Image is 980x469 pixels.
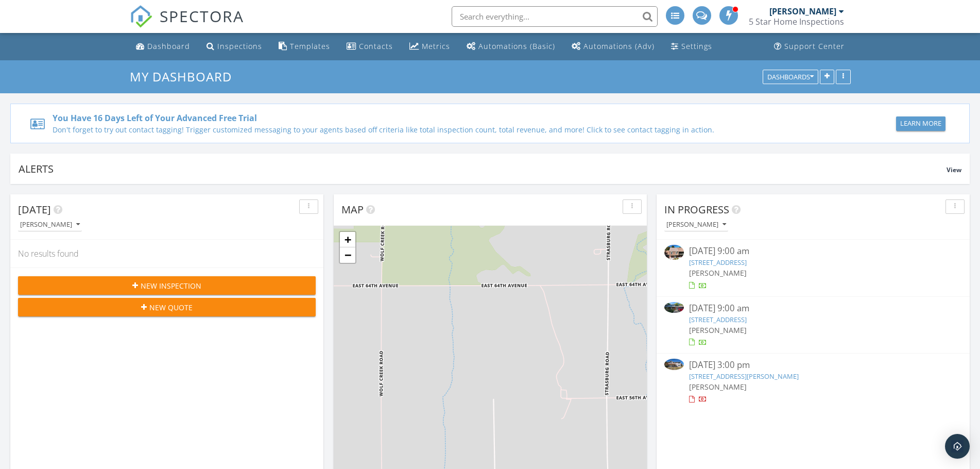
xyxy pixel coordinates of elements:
a: [DATE] 9:00 am [STREET_ADDRESS] [PERSON_NAME] [664,302,962,348]
a: [STREET_ADDRESS] [689,315,747,324]
a: [DATE] 3:00 pm [STREET_ADDRESS][PERSON_NAME] [PERSON_NAME] [664,359,962,405]
a: Zoom in [340,232,355,247]
div: Templates [290,41,330,51]
div: [PERSON_NAME] [769,6,836,16]
div: Inspections [217,41,262,51]
div: Don't forget to try out contact tagging! Trigger customized messaging to your agents based off cr... [53,124,800,135]
a: Automations (Basic) [462,37,559,56]
a: Automations (Advanced) [568,37,659,56]
img: 9554321%2Fcover_photos%2FBzBAgQ7Uej2xX2ZCbk5c%2Fsmall.jpg [664,302,684,313]
input: Search everything... [452,6,658,27]
div: 5 Star Home Inspections [749,16,844,27]
a: My Dashboard [130,68,240,85]
div: No results found [10,240,323,267]
a: SPECTORA [130,14,244,36]
div: [DATE] 9:00 am [689,302,937,315]
button: New Inspection [18,276,316,295]
img: 9562692%2Fcover_photos%2F3ojxfK5fVc3nDaDa1J9R%2Fsmall.jpeg [664,359,684,370]
span: [PERSON_NAME] [689,325,747,335]
a: Inspections [202,37,266,56]
a: Templates [274,37,334,56]
span: Map [341,203,364,216]
div: Settings [681,41,712,51]
a: Settings [667,37,716,56]
button: [PERSON_NAME] [18,218,82,232]
div: Contacts [359,41,393,51]
img: The Best Home Inspection Software - Spectora [130,5,152,28]
div: [PERSON_NAME] [666,221,726,228]
a: Contacts [342,37,397,56]
span: New Quote [149,302,193,313]
span: View [947,165,961,174]
div: Metrics [422,41,450,51]
button: New Quote [18,298,316,316]
button: [PERSON_NAME] [664,218,728,232]
span: SPECTORA [160,5,244,27]
span: [DATE] [18,203,51,216]
div: Automations (Basic) [478,41,555,51]
button: Learn More [896,116,945,131]
span: [PERSON_NAME] [689,268,747,278]
div: Dashboards [767,73,814,80]
div: [PERSON_NAME] [20,221,80,228]
div: [DATE] 9:00 am [689,245,937,258]
div: Automations (Adv) [583,41,655,51]
span: In Progress [664,203,729,216]
span: New Inspection [141,280,201,291]
a: [STREET_ADDRESS] [689,258,747,267]
div: [DATE] 3:00 pm [689,359,937,372]
a: Support Center [770,37,849,56]
a: Dashboard [132,37,194,56]
div: Dashboard [147,41,190,51]
a: [STREET_ADDRESS][PERSON_NAME] [689,372,799,381]
a: Metrics [405,37,454,56]
span: [PERSON_NAME] [689,382,747,392]
a: Zoom out [340,247,355,263]
div: You Have 16 Days Left of Your Advanced Free Trial [53,112,800,124]
div: Open Intercom Messenger [945,434,970,459]
button: Dashboards [763,70,818,84]
div: Support Center [784,41,845,51]
div: Learn More [900,119,941,129]
a: [DATE] 9:00 am [STREET_ADDRESS] [PERSON_NAME] [664,245,962,291]
div: Alerts [19,162,947,176]
img: 9554310%2Fcover_photos%2FfE9Zb3W9AMZQGMuQ84CT%2Fsmall.jpeg [664,245,684,260]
